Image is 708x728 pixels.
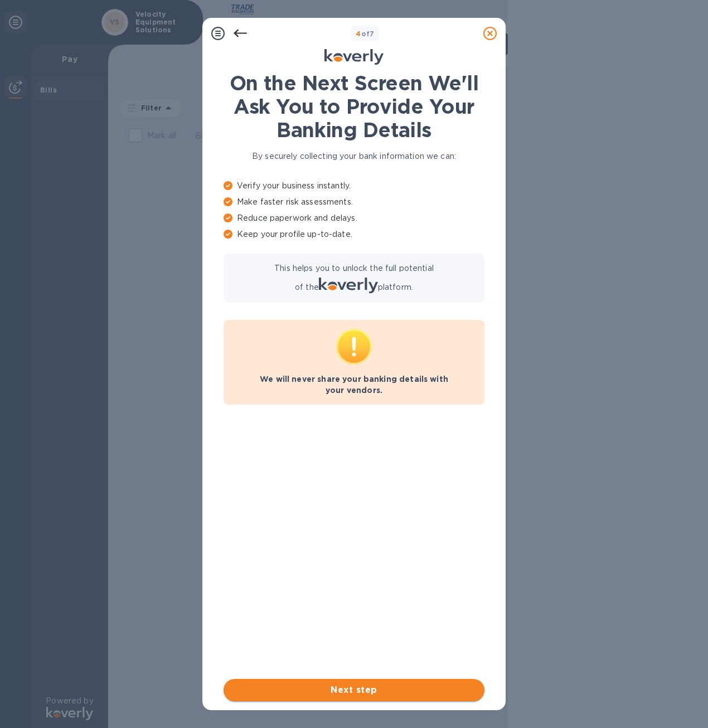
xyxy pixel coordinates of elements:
[224,679,484,701] button: Next step
[224,151,484,162] p: By securely collecting your bank information we can:
[224,229,484,240] p: Keep your profile up-to-date.
[224,212,484,224] p: Reduce paperwork and delays.
[224,180,484,192] p: Verify your business instantly.
[232,373,476,396] p: We will never share your banking details with your vendors.
[356,30,361,38] span: 4
[224,196,484,208] p: Make faster risk assessments.
[356,30,375,38] b: of 7
[224,71,484,142] h1: On the Next Screen We'll Ask You to Provide Your Banking Details
[274,263,434,274] p: This helps you to unlock the full potential
[232,683,476,697] span: Next step
[295,278,413,293] p: of the platform.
